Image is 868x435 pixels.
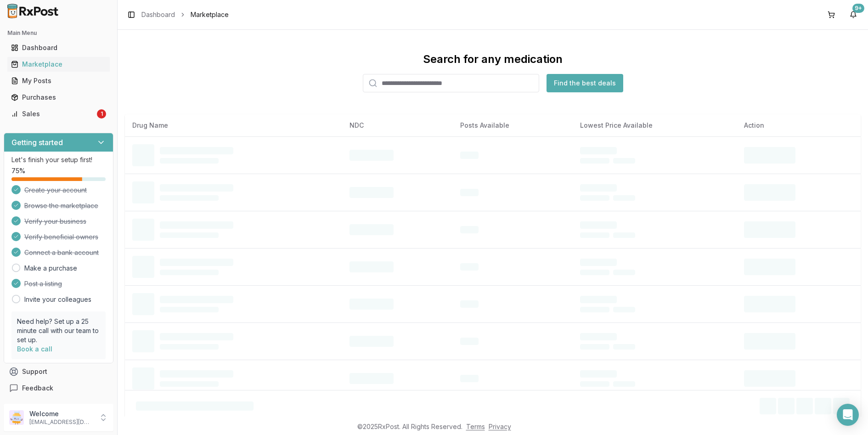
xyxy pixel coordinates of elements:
[24,186,87,195] span: Create your account
[737,114,861,136] th: Action
[4,363,113,380] button: Support
[24,248,99,257] span: Connect a bank account
[17,317,100,345] p: Need help? Set up a 25 minute call with our team to set up.
[4,40,113,55] button: Dashboard
[11,60,106,69] div: Marketplace
[11,137,63,148] h3: Getting started
[4,73,113,88] button: My Posts
[7,40,110,56] a: Dashboard
[837,404,859,426] div: Open Intercom Messenger
[125,114,342,136] th: Drug Name
[7,106,110,122] a: Sales1
[7,73,110,89] a: My Posts
[4,107,113,121] button: Sales1
[4,4,62,18] img: RxPost Logo
[11,43,106,52] div: Dashboard
[22,384,53,393] span: Feedback
[141,10,229,19] nav: breadcrumb
[11,76,106,85] div: My Posts
[7,29,110,37] h2: Main Menu
[191,10,229,19] span: Marketplace
[4,57,113,72] button: Marketplace
[9,410,24,425] img: User avatar
[11,93,106,102] div: Purchases
[846,7,861,22] button: 9+
[4,380,113,396] button: Feedback
[466,423,485,430] a: Terms
[547,74,623,92] button: Find the best deals
[141,10,175,19] a: Dashboard
[29,418,93,426] p: [EMAIL_ADDRESS][DOMAIN_NAME]
[11,109,95,119] div: Sales
[29,409,93,418] p: Welcome
[489,423,511,430] a: Privacy
[97,109,106,119] div: 1
[573,114,737,136] th: Lowest Price Available
[24,201,98,210] span: Browse the marketplace
[24,232,98,242] span: Verify beneficial owners
[342,114,452,136] th: NDC
[453,114,573,136] th: Posts Available
[423,52,563,67] div: Search for any medication
[852,4,864,13] div: 9+
[7,89,110,106] a: Purchases
[17,345,52,353] a: Book a call
[24,264,77,273] a: Make a purchase
[7,56,110,73] a: Marketplace
[24,279,62,288] span: Post a listing
[4,90,113,105] button: Purchases
[24,217,86,226] span: Verify your business
[24,295,91,304] a: Invite your colleagues
[11,166,25,175] span: 75 %
[11,155,106,164] p: Let's finish your setup first!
